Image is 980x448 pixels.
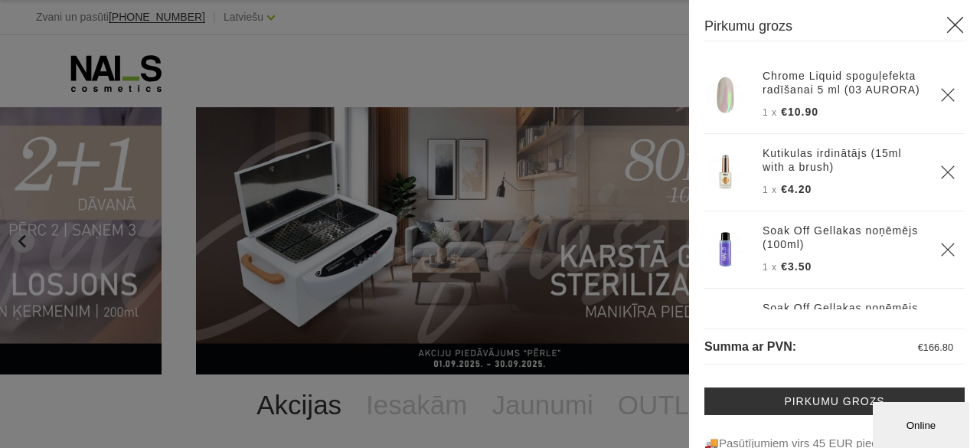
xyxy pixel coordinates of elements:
[940,165,955,180] a: Delete
[873,399,972,448] iframe: chat widget
[704,15,965,41] h3: Pirkumu grozs
[763,224,922,251] a: Soak Off Gellakas noņēmējs (100ml)
[763,107,777,118] span: 1 x
[704,388,965,415] a: Pirkumu grozs
[918,342,923,353] span: €
[781,260,812,273] span: €3.50
[763,262,777,273] span: 1 x
[763,69,922,96] a: Chrome Liquid spoguļefekta radīšanai 5 ml (03 AURORA)
[763,185,777,195] span: 1 x
[763,301,922,329] a: Soak Off Gellakas noņēmējs (30ml)
[781,106,818,118] span: €10.90
[923,342,953,353] span: 166.80
[940,87,955,103] a: Delete
[781,183,812,195] span: €4.20
[940,242,955,257] a: Delete
[763,146,922,174] a: Kutikulas irdinātājs (15ml with a brush)
[704,340,796,353] span: Summa ar PVN:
